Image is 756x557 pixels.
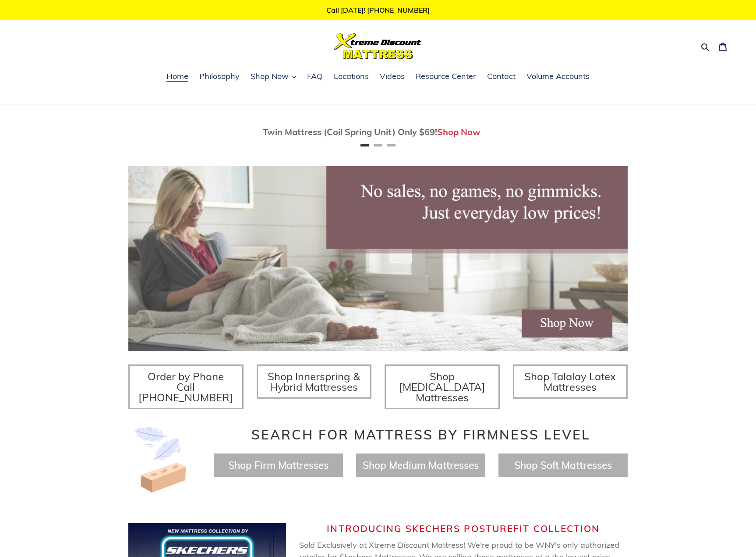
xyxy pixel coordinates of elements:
a: Videos [375,70,409,83]
span: Philosophy [199,71,240,82]
span: Shop Talalay Latex Mattresses [524,370,616,393]
a: Shop Medium Mattresses [363,459,479,471]
img: Image-of-brick- and-feather-representing-firm-and-soft-feel [128,427,194,493]
span: Contact [487,71,516,82]
button: Page 2 [374,144,382,146]
span: Videos [380,71,405,82]
span: Shop Innerspring & Hybrid Mattresses [268,370,360,393]
span: FAQ [307,71,323,82]
a: Contact [483,70,520,83]
img: herobannermay2022-1652879215306_1200x.jpg [128,166,628,351]
span: Order by Phone Call [PHONE_NUMBER] [138,370,233,404]
img: Xtreme Discount Mattress [334,33,422,59]
a: Shop Talalay Latex Mattresses [513,364,628,399]
span: Home [166,71,188,82]
a: Shop Innerspring & Hybrid Mattresses [257,364,372,399]
button: Shop Now [246,70,300,83]
a: Philosophy [195,70,244,83]
a: Shop Firm Mattresses [228,459,329,471]
span: Introducing Skechers Posturefit Collection [327,523,600,534]
a: Shop [MEDICAL_DATA] Mattresses [385,364,500,409]
span: Shop [MEDICAL_DATA] Mattresses [399,370,485,404]
a: Home [162,70,193,83]
a: Resource Center [411,70,480,83]
a: Order by Phone Call [PHONE_NUMBER] [128,364,244,409]
button: Page 3 [387,144,396,146]
a: Shop Now [437,126,480,137]
span: Resource Center [416,71,476,82]
a: FAQ [303,70,327,83]
a: Shop Soft Mattresses [514,459,612,471]
span: Locations [334,71,369,82]
span: Twin Mattress (Coil Spring Unit) Only $69! [263,126,437,137]
a: Locations [329,70,373,83]
span: Shop Now [251,71,289,82]
button: Page 1 [360,144,369,146]
span: Search for Mattress by Firmness Level [251,426,590,443]
span: Volume Accounts [526,71,590,82]
a: Volume Accounts [522,70,594,83]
